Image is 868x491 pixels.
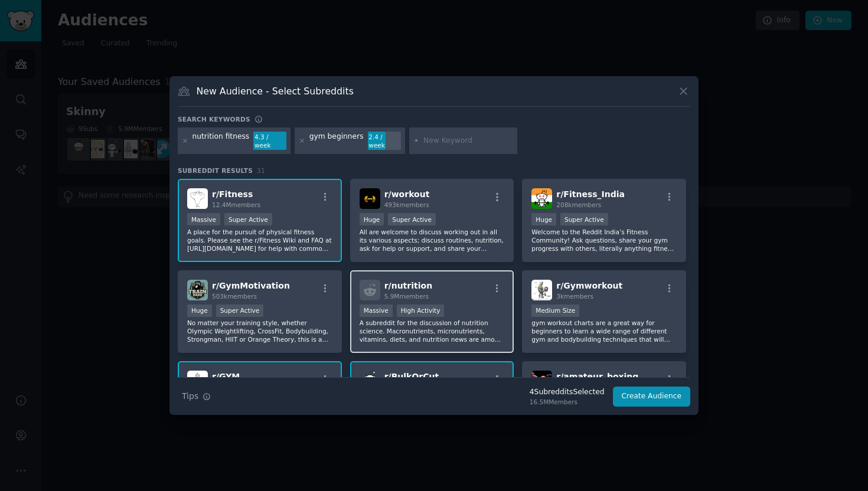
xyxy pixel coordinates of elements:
span: Subreddit Results [178,166,253,175]
span: r/ GYM [212,372,240,381]
div: 4.3 / week [253,132,286,150]
p: All are welcome to discuss working out in all its various aspects; discuss routines, nutrition, a... [360,228,505,253]
img: GymMotivation [187,280,208,300]
div: Super Active [560,213,608,225]
span: r/ GymMotivation [212,281,290,290]
div: nutrition fitness [192,132,250,150]
p: Welcome to the Reddit India’s Fitness Community! Ask questions, share your gym progress with othe... [531,228,677,253]
span: r/ Fitness [212,189,253,199]
div: Super Active [224,213,272,225]
div: Massive [360,305,393,317]
div: Medium Size [531,305,579,317]
div: gym beginners [309,132,364,150]
p: A subreddit for the discussion of nutrition science. Macronutrients, micronutrients, vitamins, di... [360,319,505,343]
img: Fitness [187,188,208,209]
input: New Keyword [423,136,513,146]
span: r/ nutrition [384,281,432,290]
div: 4 Subreddit s Selected [530,387,605,398]
button: Tips [178,386,215,407]
span: 208k members [556,201,601,208]
div: Huge [360,213,384,225]
span: r/ Gymworkout [556,281,622,290]
h3: Search keywords [178,115,250,123]
div: Huge [531,213,556,225]
img: workout [360,188,380,209]
span: Tips [182,390,198,402]
div: Massive [187,213,220,225]
img: amateur_boxing [531,371,552,391]
span: 31 [257,167,265,174]
span: r/ amateur_boxing [556,372,638,381]
span: 5.9M members [384,293,429,300]
span: 3k members [556,293,593,300]
div: Super Active [216,305,264,317]
button: Create Audience [613,387,691,407]
img: Fitness_India [531,188,552,209]
span: r/ Fitness_India [556,189,625,199]
span: 503k members [212,293,257,300]
div: Super Active [388,213,436,225]
span: 12.4M members [212,201,260,208]
div: 16.5M Members [530,398,605,406]
div: Huge [187,305,212,317]
span: r/ BulkOrCut [384,372,439,381]
img: BulkOrCut [360,371,380,391]
img: GYM [187,371,208,391]
p: No matter your training style, whether Olympic Weightlifting, CrossFit, Bodybuilding, Strongman, ... [187,319,332,343]
p: A place for the pursuit of physical fitness goals. Please see the r/Fitness Wiki and FAQ at [URL]... [187,228,332,253]
div: High Activity [397,305,445,317]
h3: New Audience - Select Subreddits [197,85,354,97]
img: Gymworkout [531,280,552,300]
span: r/ workout [384,189,430,199]
p: gym workout charts are a great way for beginners to learn a wide range of different gym and bodyb... [531,319,677,343]
span: 493k members [384,201,429,208]
div: 2.4 / week [368,132,401,150]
